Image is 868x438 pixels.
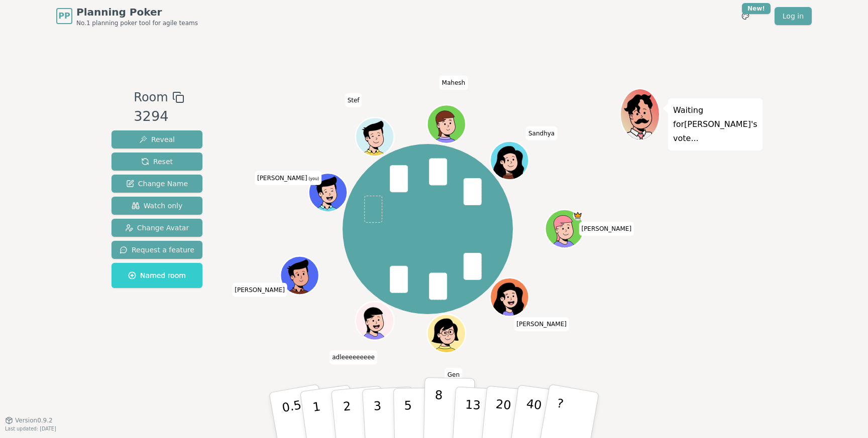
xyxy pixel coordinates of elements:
[125,223,189,233] span: Change Avatar
[15,416,53,424] span: Version 0.9.2
[139,134,175,144] span: Reveal
[120,245,194,255] span: Request a feature
[526,126,557,140] span: Click to change your name
[573,211,582,220] span: Laura is the host
[309,175,346,211] button: Click to change your avatar
[232,283,287,297] span: Click to change your name
[56,5,198,27] a: PPPlanning PokerNo.1 planning poker tool for agile teams
[112,219,202,237] button: Change Avatar
[132,201,183,211] span: Watch only
[76,19,198,27] span: No.1 planning poker tool for agile teams
[112,130,202,149] button: Reveal
[134,88,168,106] span: Room
[5,416,53,424] button: Version0.9.2
[736,7,754,25] button: New!
[112,153,202,171] button: Reset
[141,157,173,167] span: Reset
[112,263,202,288] button: Named room
[128,270,186,280] span: Named room
[579,222,634,236] span: Click to change your name
[307,177,319,181] span: (you)
[5,426,56,431] span: Last updated: [DATE]
[58,10,70,22] span: PP
[673,103,757,145] p: Waiting for [PERSON_NAME] 's vote...
[742,3,771,14] div: New!
[112,241,202,259] button: Request a feature
[440,76,468,90] span: Click to change your name
[126,179,188,189] span: Change Name
[76,5,198,19] span: Planning Poker
[330,350,377,364] span: Click to change your name
[112,175,202,193] button: Change Name
[255,171,321,185] span: Click to change your name
[775,7,812,25] a: Log in
[112,197,202,215] button: Watch only
[514,317,569,331] span: Click to change your name
[445,368,462,382] span: Click to change your name
[345,93,362,107] span: Click to change your name
[134,106,184,127] div: 3294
